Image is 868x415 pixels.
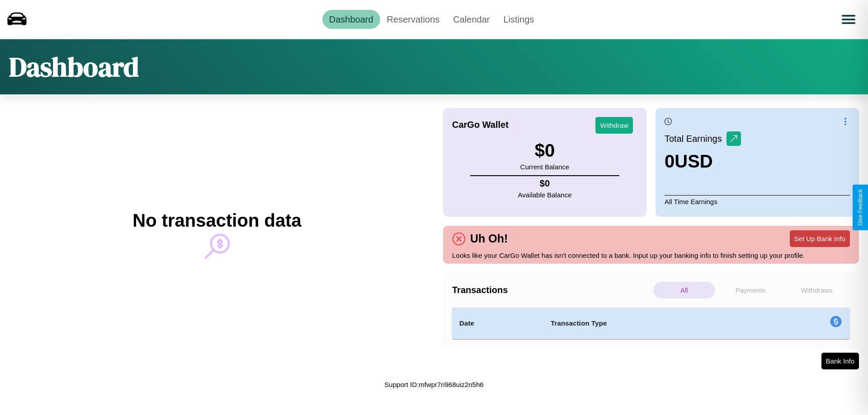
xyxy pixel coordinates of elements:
h4: Transaction Type [551,318,756,329]
h4: Uh Oh! [466,232,512,245]
h1: Dashboard [9,48,139,85]
p: All Time Earnings [665,195,850,208]
p: Looks like your CarGo Wallet has isn't connected to a bank. Input up your banking info to finish ... [452,249,850,261]
p: Current Balance [520,161,569,173]
table: simple table [452,308,850,339]
p: Total Earnings [665,131,726,147]
button: Set Up Bank Info [790,230,850,247]
h3: $ 0 [520,140,569,161]
p: All [653,282,715,298]
h3: 0 USD [665,151,741,172]
button: Withdraw [595,117,633,134]
h4: $ 0 [518,178,572,189]
h2: No transaction data [132,210,301,231]
h4: Transactions [452,285,651,295]
h4: CarGo Wallet [452,120,509,130]
a: Calendar [446,10,496,29]
div: Give Feedback [857,189,863,226]
p: Available Balance [518,189,572,201]
h4: Date [459,318,536,329]
p: Support ID: mfwpr7ri968uiz2n5h6 [384,378,483,391]
a: Dashboard [322,10,380,29]
button: Open menu [836,7,861,32]
a: Reservations [380,10,447,29]
button: Bank Info [821,353,859,369]
a: Listings [496,10,541,29]
p: Payments [720,282,782,298]
p: Withdraws [786,282,848,298]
